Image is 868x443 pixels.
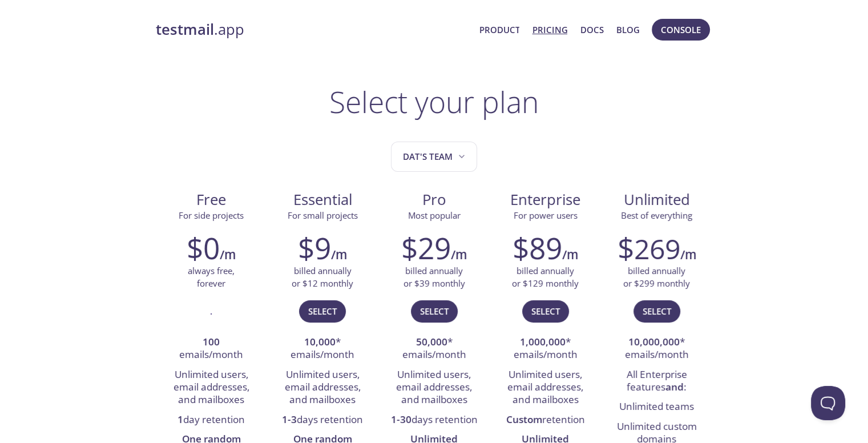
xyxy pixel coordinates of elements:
li: Unlimited users, email addresses, and mailboxes [164,365,259,410]
li: Unlimited users, email addresses, and mailboxes [498,365,592,410]
button: Select [633,300,680,322]
span: Select [308,304,337,319]
span: For side projects [179,210,244,221]
span: For small projects [288,210,358,221]
strong: testmail [156,19,214,39]
h2: $9 [298,231,331,265]
span: Most popular [408,210,461,221]
span: Dat's team [403,149,467,164]
span: Select [531,304,560,319]
a: Blog [616,22,640,37]
p: billed annually or $299 monthly [623,265,690,289]
span: 269 [634,230,680,267]
span: Best of everything [621,210,692,221]
strong: Custom [506,413,542,426]
button: Dat's team [391,142,477,172]
strong: 100 [203,335,220,348]
strong: 10,000,000 [628,335,680,348]
span: Pro [387,190,481,210]
span: Unlimited [624,190,690,210]
li: Unlimited users, email addresses, and mailboxes [387,365,481,410]
span: Select [643,304,671,319]
button: Console [652,19,710,41]
span: Enterprise [499,190,592,210]
strong: 10,000 [304,335,336,348]
li: Unlimited users, email addresses, and mailboxes [276,365,370,410]
li: * emails/month [498,333,592,365]
a: Docs [580,22,604,37]
h2: $89 [512,231,562,265]
h6: /m [562,245,578,264]
li: retention [498,410,592,430]
li: * emails/month [387,333,481,365]
li: days retention [387,410,481,430]
strong: 1-3 [282,413,297,426]
h6: /m [331,245,347,264]
li: emails/month [164,333,259,365]
h6: /m [680,245,696,264]
li: day retention [164,410,259,430]
h1: Select your plan [329,84,539,119]
strong: 1-30 [391,413,411,426]
span: Select [420,304,449,319]
strong: 50,000 [416,335,447,348]
p: billed annually or $12 monthly [292,265,353,289]
li: All Enterprise features : [609,365,704,398]
li: * emails/month [276,333,370,365]
button: Select [522,300,569,322]
button: Select [411,300,458,322]
p: always free, forever [188,265,235,289]
a: Product [479,22,519,37]
span: For power users [514,210,578,221]
p: billed annually or $39 monthly [403,265,465,289]
h2: $0 [187,231,220,265]
span: Console [661,22,701,37]
a: Pricing [532,22,567,37]
span: Free [165,190,258,210]
strong: and [665,380,684,393]
strong: 1,000,000 [520,335,566,348]
span: Essential [276,190,369,210]
strong: 1 [177,413,183,426]
p: billed annually or $129 monthly [512,265,579,289]
li: days retention [276,410,370,430]
h2: $29 [401,231,451,265]
a: testmail.app [156,20,470,39]
li: Unlimited teams [609,397,704,417]
li: * emails/month [609,333,704,365]
h6: /m [451,245,467,264]
button: Select [299,300,346,322]
h2: $ [617,231,680,265]
iframe: Help Scout Beacon - Open [811,386,845,420]
h6: /m [220,245,236,264]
